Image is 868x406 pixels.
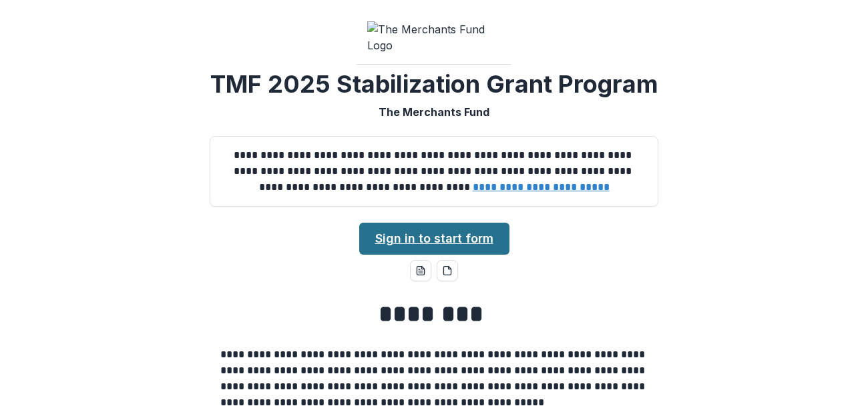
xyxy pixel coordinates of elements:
[437,260,458,281] button: pdf-download
[359,223,509,255] a: Sign in to start form
[210,70,658,99] h2: TMF 2025 Stabilization Grant Program
[410,260,431,281] button: word-download
[379,104,489,120] p: The Merchants Fund
[367,21,501,53] img: The Merchants Fund Logo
